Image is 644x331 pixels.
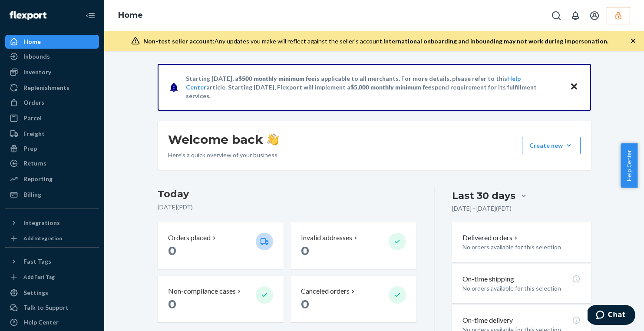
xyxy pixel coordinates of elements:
[5,127,99,141] a: Freight
[522,137,581,154] button: Create new
[23,273,55,281] div: Add Fast Tag
[452,204,512,213] p: [DATE] - [DATE] ( PDT )
[10,11,46,20] img: Flexport logo
[5,81,99,95] a: Replenishments
[23,288,48,297] div: Settings
[238,75,315,82] span: $500 monthly minimum fee
[462,274,514,284] p: On-time shipping
[143,37,215,45] span: Non-test seller account:
[168,243,176,258] span: 0
[23,218,60,227] div: Integrations
[5,216,99,230] button: Integrations
[567,7,584,24] button: Open notifications
[23,83,69,92] div: Replenishments
[23,318,59,327] div: Help Center
[588,305,635,327] iframe: Opens a widget where you can chat to one of our agents
[267,133,279,146] img: hand-wave emoji
[23,257,51,266] div: Fast Tags
[111,3,150,28] ol: breadcrumbs
[23,129,45,138] div: Freight
[158,203,417,212] p: [DATE] ( PDT )
[5,272,99,282] a: Add Fast Tag
[23,235,62,242] div: Add Integration
[5,156,99,170] a: Returns
[168,233,211,243] p: Orders placed
[5,35,99,49] a: Home
[168,132,279,147] h1: Welcome back
[5,301,99,314] button: Talk to Support
[23,52,50,61] div: Inbounds
[5,111,99,125] a: Parcel
[291,276,416,322] button: Canceled orders 0
[462,315,513,325] p: On-time delivery
[383,37,608,45] span: International onboarding and inbounding may not work during impersonation.
[5,315,99,329] a: Help Center
[158,187,417,201] h3: Today
[586,7,603,24] button: Open account menu
[23,190,41,199] div: Billing
[301,297,309,311] span: 0
[462,243,580,252] p: No orders available for this selection
[291,222,416,269] button: Invalid addresses 0
[168,286,236,296] p: Non-compliance cases
[452,189,515,202] div: Last 30 days
[143,37,608,46] div: Any updates you make will reflect against the seller's account.
[23,175,53,183] div: Reporting
[5,96,99,109] a: Orders
[5,172,99,186] a: Reporting
[23,37,41,46] div: Home
[118,10,143,20] a: Home
[621,143,637,188] button: Help Center
[158,222,284,269] button: Orders placed 0
[23,144,37,153] div: Prep
[82,7,99,24] button: Close Navigation
[5,188,99,202] a: Billing
[23,68,51,76] div: Inventory
[301,233,352,243] p: Invalid addresses
[23,303,69,312] div: Talk to Support
[5,142,99,156] a: Prep
[5,50,99,63] a: Inbounds
[168,297,176,311] span: 0
[5,233,99,244] a: Add Integration
[568,81,580,93] button: Close
[168,151,279,159] p: Here’s a quick overview of your business
[350,83,432,91] span: $5,000 monthly minimum fee
[23,98,44,107] div: Orders
[23,159,46,168] div: Returns
[5,255,99,268] button: Fast Tags
[5,286,99,300] a: Settings
[462,233,519,243] button: Delivered orders
[462,284,580,293] p: No orders available for this selection
[186,74,561,100] p: Starting [DATE], a is applicable to all merchants. For more details, please refer to this article...
[23,114,42,122] div: Parcel
[5,65,99,79] a: Inventory
[158,276,284,322] button: Non-compliance cases 0
[301,286,350,296] p: Canceled orders
[548,7,565,24] button: Open Search Box
[301,243,309,258] span: 0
